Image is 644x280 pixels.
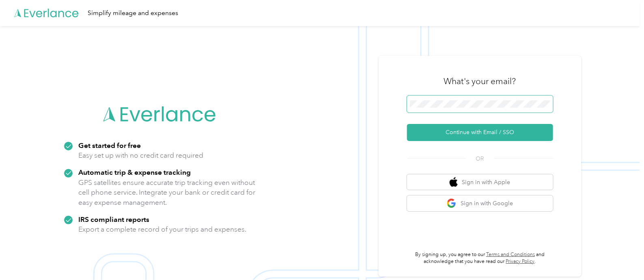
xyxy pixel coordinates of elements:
[78,215,149,224] strong: IRS compliant reports
[450,177,458,187] img: apple logo
[407,174,553,190] button: apple logoSign in with Apple
[407,251,553,265] p: By signing up, you agree to our and acknowledge that you have read our .
[486,252,535,258] a: Terms and Conditions
[407,124,553,141] button: Continue with Email / SSO
[78,224,246,234] p: Export a complete record of your trips and expenses.
[88,8,178,18] div: Simplify mileage and expenses
[78,168,191,176] strong: Automatic trip & expense tracking
[78,141,141,150] strong: Get started for free
[407,195,553,211] button: google logoSign in with Google
[506,258,535,265] a: Privacy Policy
[447,198,457,208] img: google logo
[466,154,494,163] span: OR
[444,76,516,87] h3: What's your email?
[78,150,203,161] p: Easy set up with no credit card required
[78,178,256,208] p: GPS satellites ensure accurate trip tracking even without cell phone service. Integrate your bank...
